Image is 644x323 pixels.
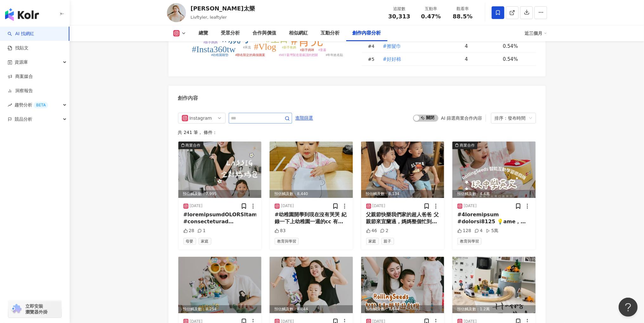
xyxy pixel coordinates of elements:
div: Instagram [189,113,210,123]
img: post-image [178,142,262,198]
div: post-image預估觸及數：8,440 [270,142,353,198]
div: 排序：發布時間 [495,113,526,123]
div: post-image預估觸及數：8,254 [178,257,262,313]
div: 83 [275,228,286,234]
span: 0.47% [421,13,441,20]
span: 88.5% [453,13,472,20]
a: chrome extension立即安裝 瀏覽器外掛 [8,301,61,318]
tspan: #Vlog [254,42,276,52]
div: 預估觸及數：7,944 [361,305,444,313]
div: 46 [366,228,377,234]
div: post-image預估觸及數：7,944 [361,257,444,313]
img: post-image [361,142,444,198]
div: 相似網紅 [289,29,308,37]
div: post-image預估觸及數：8,134 [361,142,444,198]
div: 4 [475,228,483,234]
div: AI 篩選商業合作內容 [441,116,482,121]
div: 預估觸及數：8,844 [270,305,353,313]
div: 28 [183,228,194,234]
img: post-image [361,257,444,313]
div: 追蹤數 [387,6,411,12]
span: 趨勢分析 [15,98,48,112]
td: 0.54% [498,53,536,66]
td: #好好棉 [378,53,460,66]
tspan: #Insta360tw [192,44,236,54]
td: #擦髮巾 [378,40,460,53]
div: post-image預估觸及數：1.2萬 [452,257,536,313]
td: 0.54% [498,40,536,53]
tspan: #新手爸媽 [282,46,296,49]
div: 5萬 [486,228,499,234]
div: [DATE] [373,203,386,209]
div: [PERSON_NAME]太樂 [191,4,255,12]
div: 1 [197,228,206,234]
span: 進階篩選 [296,113,313,123]
img: KOL Avatar [167,3,186,22]
div: 0.54% [503,56,530,63]
div: 預估觸及數：8,254 [178,305,262,313]
div: 128 [457,228,471,234]
div: post-image預估觸及數：8,844 [270,257,353,313]
a: 商案媒合 [8,73,33,80]
div: #幼稚園開學到現在沒有哭哭 紀錄一下上幼稚園一週的cc 有哥哥的陪伴下，cc每天都很勇敢 回家都會拍拍胸脯說 「我[DATE]沒有哭哭喔」 只有在第一天去學校 瘋狂跟老師說要找爸爸（對沒有要找媽... [275,211,348,225]
span: #擦髮巾 [383,43,401,50]
div: post-image商業合作預估觸及數：4.4萬 [452,142,536,198]
button: #好好棉 [383,53,402,66]
button: 進階篩選 [295,113,314,123]
img: chrome extension [10,304,22,314]
span: 親子 [381,238,394,245]
img: logo [5,8,39,21]
div: 創作內容分析 [353,29,381,37]
div: 受眾分析 [221,29,240,37]
div: [DATE] [464,203,477,209]
img: post-image [178,257,262,313]
div: 商業合作 [460,142,475,149]
tspan: #聯名限定的兩個圖案 [235,53,265,57]
span: 教育與學習 [275,238,299,245]
tspan: #童書 [318,48,326,52]
div: post-image商業合作預估觸及數：7,995 [178,142,262,198]
span: 教育與學習 [457,238,481,245]
div: # 5 [368,56,378,63]
div: 互動率 [419,6,443,12]
div: 預估觸及數：7,995 [178,190,262,198]
div: 創作內容 [178,95,198,102]
div: 互動分析 [321,29,340,37]
span: 家庭 [366,238,379,245]
img: post-image [452,142,536,198]
button: #擦髮巾 [383,40,402,53]
div: 0.54% [503,43,530,50]
tspan: #新手媽咪 [300,48,314,52]
div: 4 [465,56,498,63]
div: 總覽 [199,29,208,37]
iframe: Help Scout Beacon - Open [619,298,638,317]
div: #4loremipsum #dolorsi8125 💡ame，consectetu💡 AdipiscIngel seddoeius，temporinci！ • 💡 UtlaborEetdolor... [457,211,531,225]
div: 父親節快樂我們家的超人爸爸 父親節來宜蘭過，媽媽整個忙到沒時間發文 你總是一起育兒打怪，是孩子最開心的玩伴 也是女兒的最最最最最愛❤️ 大概一年365天天都想黏著爸爸 父親節快樂我們的爸爸❤️❤... [366,211,439,225]
div: #loremipsumdOLORSItam #consecteturad elitseddoeiusm？temporincididuntut，laboreETDOLOrem，aliQuaenim... [183,211,257,225]
span: 家庭 [199,238,211,245]
div: 近三個月 [525,28,547,38]
tspan: #MIT臺灣製造最嚴謹的把關 [279,53,318,57]
img: post-image [270,142,353,198]
tspan: #幼稚園睡墊 [211,53,228,57]
div: 預估觸及數：4.4萬 [452,190,536,198]
div: 預估觸及數：8,440 [270,190,353,198]
div: BETA [34,102,48,108]
img: post-image [452,257,536,313]
div: 觀看率 [451,6,475,12]
a: searchAI 找網紅 [8,31,34,37]
div: 合作與價值 [253,29,277,37]
div: 共 241 筆 ， 條件： [178,130,536,135]
a: 洞察報告 [8,88,33,94]
img: post-image [270,257,353,313]
div: 預估觸及數：1.2萬 [452,305,536,313]
span: 立即安裝 瀏覽器外掛 [25,303,48,315]
div: 商業合作 [186,142,201,149]
tspan: #年年姓名貼 [326,53,343,57]
span: 30,313 [388,13,410,20]
div: 2 [380,228,388,234]
span: Livftyler, leaftyler [191,15,227,20]
div: # 4 [368,43,378,50]
div: [DATE] [190,203,203,209]
a: 找貼文 [8,45,29,51]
